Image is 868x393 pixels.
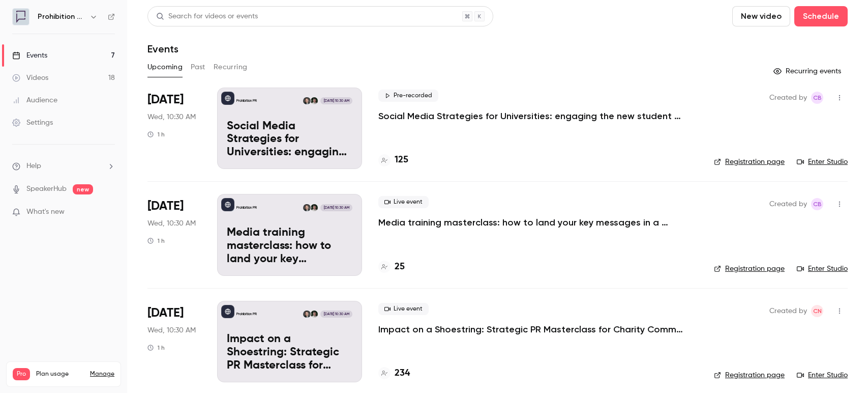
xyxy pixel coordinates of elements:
[813,92,822,104] span: CB
[147,344,165,352] div: 1 h
[217,194,362,275] a: Media training masterclass: how to land your key messages in a digital-first worldProhibition PRW...
[227,333,352,372] p: Impact on a Shoestring: Strategic PR Masterclass for Charity Comms Teams
[90,370,114,378] a: Manage
[378,303,429,315] span: Live event
[714,157,785,167] a: Registration page
[395,367,410,380] h4: 234
[378,367,410,380] a: 234
[12,161,115,172] li: help-dropdown-opener
[73,184,93,194] span: new
[813,305,822,317] span: CN
[794,6,848,26] button: Schedule
[797,157,848,167] a: Enter Studio
[378,90,438,102] span: Pre-recorded
[217,88,362,169] a: Social Media Strategies for Universities: engaging the new student cohortProhibition PRWill Ocken...
[320,204,352,211] span: [DATE] 10:30 AM
[147,92,184,108] span: [DATE]
[191,59,205,75] button: Past
[12,118,53,128] div: Settings
[13,9,29,25] img: Prohibition PR
[811,92,823,104] span: Claire Beaumont
[227,120,352,159] p: Social Media Strategies for Universities: engaging the new student cohort
[147,301,201,382] div: Oct 15 Wed, 10:30 AM (Europe/London)
[311,97,318,104] img: Will Ockenden
[320,311,352,318] span: [DATE] 10:30 AM
[769,305,807,317] span: Created by
[769,92,807,104] span: Created by
[227,227,352,266] p: Media training masterclass: how to land your key messages in a digital-first world
[303,311,310,318] img: Chris Norton
[732,6,790,26] button: New video
[13,368,30,380] span: Pro
[36,370,84,378] span: Plan usage
[378,260,405,274] a: 25
[26,161,41,172] span: Help
[769,198,807,210] span: Created by
[214,59,248,75] button: Recurring
[147,305,184,321] span: [DATE]
[26,184,67,194] a: SpeakerHub
[147,59,183,75] button: Upcoming
[813,198,822,210] span: CB
[811,198,823,210] span: Claire Beaumont
[147,194,201,275] div: Oct 8 Wed, 10:30 AM (Europe/London)
[147,218,196,229] span: Wed, 10:30 AM
[769,63,848,79] button: Recurring events
[378,110,683,122] a: Social Media Strategies for Universities: engaging the new student cohort
[26,207,65,217] span: What's new
[236,98,257,103] p: Prohibition PR
[147,198,184,214] span: [DATE]
[147,130,165,138] div: 1 h
[156,11,258,22] div: Search for videos or events
[12,73,48,83] div: Videos
[217,301,362,382] a: Impact on a Shoestring: Strategic PR Masterclass for Charity Comms TeamsProhibition PRWill Ockend...
[378,196,429,208] span: Live event
[797,370,848,380] a: Enter Studio
[147,88,201,169] div: Sep 24 Wed, 10:30 AM (Europe/London)
[147,112,196,122] span: Wed, 10:30 AM
[147,325,196,335] span: Wed, 10:30 AM
[38,12,85,22] h6: Prohibition PR
[311,204,318,211] img: Will Ockenden
[714,370,785,380] a: Registration page
[395,260,405,274] h4: 25
[303,97,310,104] img: Chris Norton
[714,264,785,274] a: Registration page
[311,311,318,318] img: Will Ockenden
[147,43,178,55] h1: Events
[378,153,408,167] a: 125
[147,237,165,245] div: 1 h
[378,216,683,229] a: Media training masterclass: how to land your key messages in a digital-first world
[811,305,823,317] span: Chris Norton
[236,312,257,317] p: Prohibition PR
[303,204,310,211] img: Chris Norton
[395,153,408,167] h4: 125
[797,264,848,274] a: Enter Studio
[320,97,352,104] span: [DATE] 10:30 AM
[236,205,257,210] p: Prohibition PR
[12,50,47,61] div: Events
[378,323,683,335] a: Impact on a Shoestring: Strategic PR Masterclass for Charity Comms Teams
[12,95,57,105] div: Audience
